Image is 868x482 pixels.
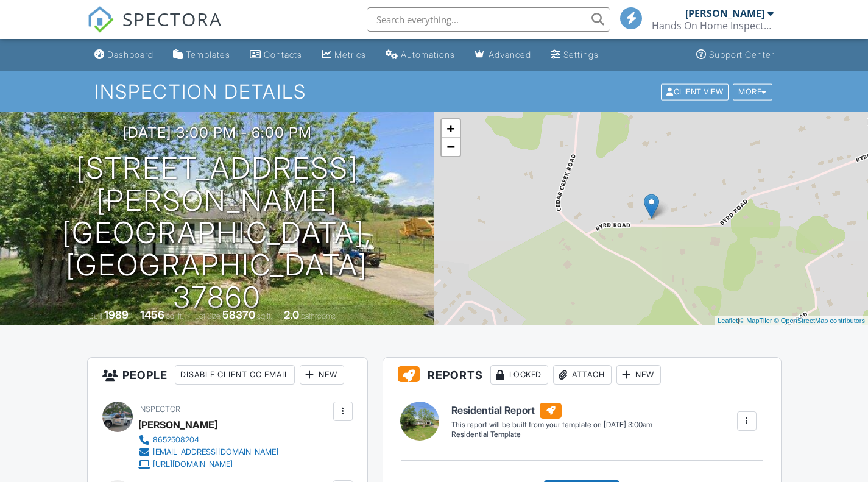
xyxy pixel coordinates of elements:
[166,311,183,321] span: sq. ft.
[733,83,772,100] div: More
[301,311,336,321] span: bathrooms
[222,308,255,321] div: 58370
[334,49,366,60] div: Metrics
[616,365,661,385] div: New
[138,416,217,434] div: [PERSON_NAME]
[168,44,235,66] a: Templates
[691,44,779,66] a: Support Center
[138,405,180,414] span: Inspector
[138,434,278,446] a: 8652508204
[383,358,781,392] h3: Reports
[104,308,129,321] div: 1989
[709,49,774,60] div: Support Center
[563,49,599,60] div: Settings
[489,49,531,60] div: Advanced
[381,44,460,66] a: Automations (Basic)
[546,44,604,66] a: Settings
[660,87,732,96] a: Client View
[88,358,367,392] h3: People
[490,365,548,385] div: Locked
[87,6,114,33] img: The Best Home Inspection Software - Spectora
[94,81,773,102] h1: Inspection Details
[89,311,102,321] span: Built
[553,365,612,385] div: Attach
[284,308,299,321] div: 2.0
[774,317,865,324] a: © OpenStreetMap contributors
[652,19,774,32] div: Hands On Home Inspectors LLC
[257,311,272,321] span: sq.ft.
[442,138,460,156] a: Zoom out
[300,365,344,385] div: New
[245,44,307,66] a: Contacts
[718,317,738,324] a: Leaflet
[451,403,652,419] h6: Residential Report
[153,459,233,469] div: [URL][DOMAIN_NAME]
[264,49,302,60] div: Contacts
[317,44,371,66] a: Metrics
[122,6,222,32] span: SPECTORA
[175,365,295,385] div: Disable Client CC Email
[685,7,764,19] div: [PERSON_NAME]
[195,311,221,321] span: Lot Size
[138,458,278,470] a: [URL][DOMAIN_NAME]
[715,316,868,326] div: |
[153,447,278,457] div: [EMAIL_ADDRESS][DOMAIN_NAME]
[401,49,455,60] div: Automations
[451,430,652,440] div: Residential Template
[186,49,230,60] div: Templates
[367,7,610,32] input: Search everything...
[739,317,772,324] a: © MapTiler
[122,124,312,141] h3: [DATE] 3:00 pm - 6:00 pm
[470,44,536,66] a: Advanced
[87,16,222,42] a: SPECTORA
[19,152,415,313] h1: [STREET_ADDRESS][PERSON_NAME] [GEOGRAPHIC_DATA], [GEOGRAPHIC_DATA] 37860
[153,435,199,445] div: 8652508204
[442,119,460,138] a: Zoom in
[90,44,158,66] a: Dashboard
[140,308,164,321] div: 1456
[138,446,278,458] a: [EMAIL_ADDRESS][DOMAIN_NAME]
[451,420,652,430] div: This report will be built from your template on [DATE] 3:00am
[661,83,729,100] div: Client View
[107,49,153,60] div: Dashboard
